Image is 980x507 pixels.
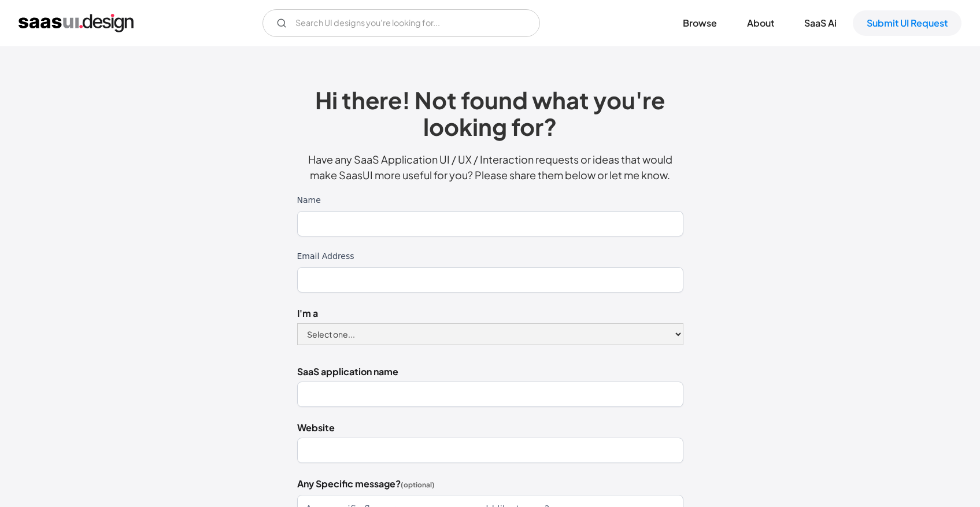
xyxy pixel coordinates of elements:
[401,480,435,489] strong: (optional)
[790,10,850,36] a: SaaS Ai
[262,9,540,37] input: Search UI designs you're looking for...
[297,365,398,378] strong: SaaS application name
[262,9,540,37] form: Email Form
[297,306,683,320] label: I'm a
[297,421,335,434] strong: Website
[297,87,683,140] h2: Hi there! Not found what you're looking for?
[297,478,401,490] strong: Any Specific message?
[297,194,683,206] label: Name
[297,250,683,262] label: Email Address
[297,151,683,183] p: Have any SaaS Application UI / UX / Interaction requests or ideas that would make SaasUI more use...
[19,14,134,32] a: home
[853,10,961,36] a: Submit UI Request
[733,10,788,36] a: About
[669,10,731,36] a: Browse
